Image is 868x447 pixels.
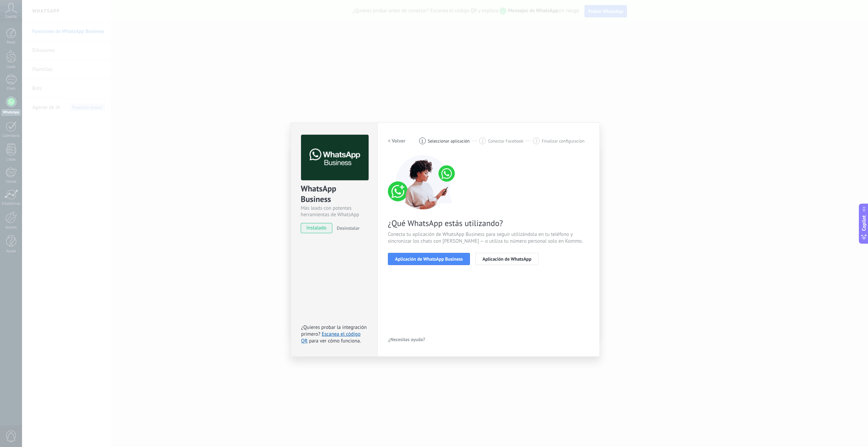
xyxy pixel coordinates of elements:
span: 2 [481,138,484,144]
span: ¿Qué WhatsApp estás utilizando? [388,218,589,228]
span: Aplicación de WhatsApp Business [395,257,463,261]
span: 3 [535,138,537,144]
h2: < Volver [388,138,406,144]
span: Conectar Facebook [488,138,524,144]
img: logo_main.png [301,135,369,181]
button: ¿Necesitas ayuda? [388,334,426,344]
span: instalado [301,223,332,233]
span: 1 [421,138,423,144]
button: Aplicación de WhatsApp [475,253,538,265]
img: connect number [388,155,459,209]
span: Copilot [861,215,867,231]
button: Desinstalar [334,223,359,233]
span: para ver cómo funciona. [309,338,361,344]
span: ¿Necesitas ayuda? [388,337,425,342]
button: Aplicación de WhatsApp Business [388,253,470,265]
span: Aplicación de WhatsApp [482,257,531,261]
button: < Volver [388,135,406,147]
span: Conecta tu aplicación de WhatsApp Business para seguir utilizándola en tu teléfono y sincronizar ... [388,231,589,245]
div: WhatsApp Business [301,183,368,205]
span: Desinstalar [337,225,359,231]
div: Más leads con potentes herramientas de WhatsApp [301,205,368,218]
span: Finalizar configuración [542,138,585,144]
span: Seleccionar aplicación [428,138,470,144]
a: Escanea el código QR [301,331,360,344]
span: ¿Quieres probar la integración primero? [301,324,367,337]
